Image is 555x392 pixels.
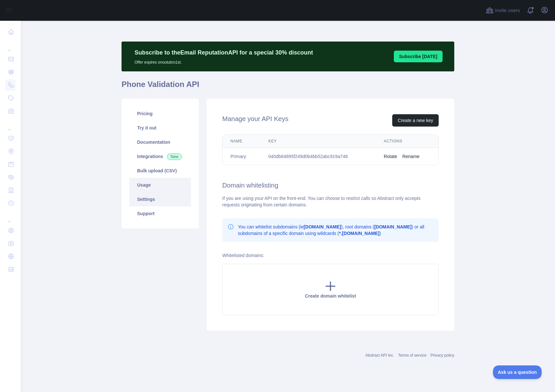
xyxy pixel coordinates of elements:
a: Integrations New [129,149,191,164]
h2: Domain whitelisting [222,181,439,190]
td: Primary [223,148,261,165]
a: Pricing [129,106,191,121]
p: Subscribe to the Email Reputation API for a special 30 % discount [135,48,313,57]
th: Name [223,135,261,148]
b: *.[DOMAIN_NAME] [339,231,379,236]
a: Bulk upload (CSV) [129,164,191,178]
p: You can whitelist subdomains (ie ), root domains ( ) or all subdomains of a specific domain using... [238,224,433,237]
p: Offer expires on outubro 1st. [135,57,313,65]
a: Terms of service [398,353,426,358]
span: Create domain whitelist [305,293,356,299]
button: Create a new key [392,114,439,127]
a: Privacy policy [431,353,454,358]
th: Actions [376,135,438,148]
iframe: Toggle Customer Support [493,365,542,379]
div: ... [5,39,16,52]
td: 040db84895f249d0b4bb52abc919a748 [261,148,376,165]
span: Invite users [495,7,520,14]
div: ... [5,118,16,131]
div: ... [5,210,16,223]
a: Usage [129,178,191,192]
label: Whitelisted domains: [222,253,264,258]
th: Key [261,135,376,148]
a: Try it out [129,121,191,135]
a: Abstract API Inc. [366,353,394,358]
button: Rename [402,153,419,160]
button: Rotate [384,153,397,160]
h2: Manage your API Keys [222,114,288,127]
span: New [167,153,182,160]
div: If you are using your API on the front-end. You can choose to restrict calls so Abstract only acc... [222,195,439,208]
b: [DOMAIN_NAME] [304,224,341,229]
a: Documentation [129,135,191,149]
a: Support [129,206,191,221]
button: Invite users [484,5,521,16]
h1: Phone Validation API [122,79,454,95]
a: Settings [129,192,191,206]
button: Subscribe [DATE] [394,51,443,62]
b: [DOMAIN_NAME] [374,224,412,229]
